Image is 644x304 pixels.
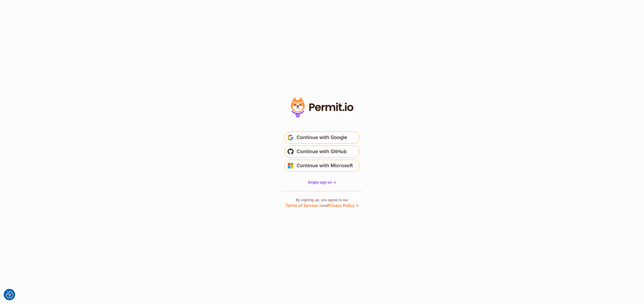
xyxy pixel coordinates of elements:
span: Continue with GitHub [297,148,347,156]
p: By signing up, you agree to our and [286,197,358,208]
button: Continue with GitHub [284,146,360,158]
button: Continue with Google [284,132,360,144]
span: Single sign on -> [308,180,336,184]
span: Continue with Microsoft [297,162,353,170]
button: Consent Preferences [6,291,13,298]
a: Single sign on -> [308,180,336,185]
img: Revisit consent button [6,291,13,298]
a: Privacy Policy ↗ [328,203,358,208]
a: Terms of Service ↗ [286,203,321,208]
button: Continue with Microsoft [284,160,360,172]
span: Continue with Google [297,134,347,142]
